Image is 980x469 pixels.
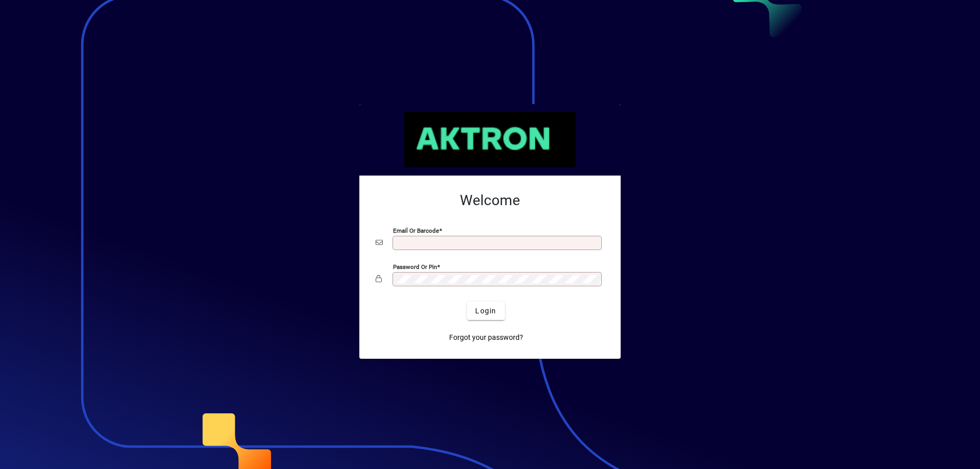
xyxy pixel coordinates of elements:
span: Forgot your password? [449,332,523,343]
button: Login [467,302,504,320]
mat-label: Email or Barcode [393,227,439,234]
a: Forgot your password? [445,328,527,347]
mat-label: Password or Pin [393,263,437,270]
h2: Welcome [376,192,604,209]
span: Login [475,306,496,316]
